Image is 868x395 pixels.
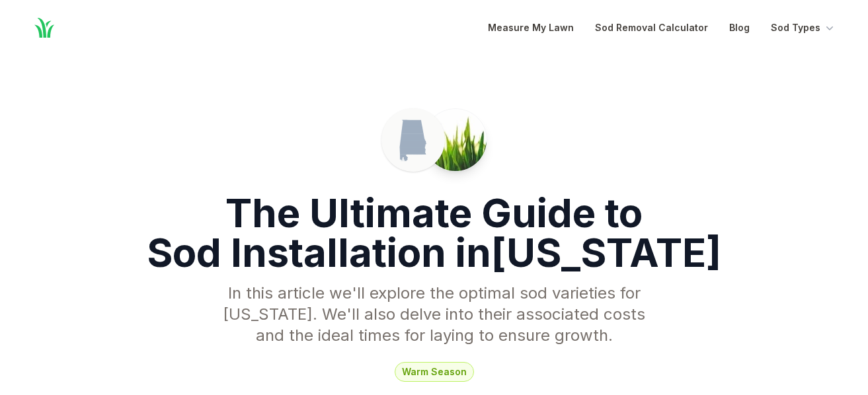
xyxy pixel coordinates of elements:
[392,119,434,161] img: Alabama state outline
[771,20,836,36] button: Sod Types
[729,20,750,36] a: Blog
[595,20,708,36] a: Sod Removal Calculator
[424,109,487,171] img: Picture of a patch of sod in Alabama
[212,283,656,346] p: In this article we'll explore the optimal sod varieties for [US_STATE] . We'll also delve into th...
[395,362,474,382] span: warm season
[488,20,574,36] a: Measure My Lawn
